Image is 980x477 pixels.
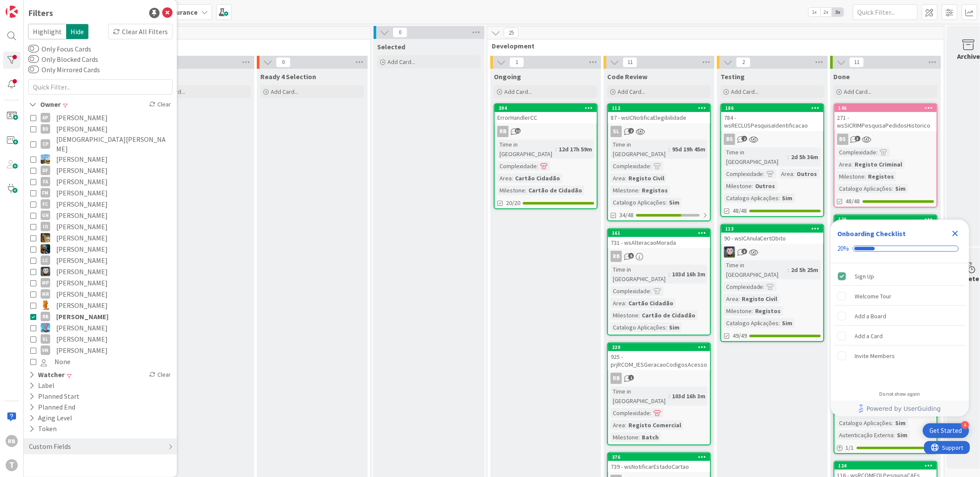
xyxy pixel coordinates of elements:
[388,58,415,66] span: Add Card...
[260,72,316,81] span: Ready 4 Selection
[880,391,920,397] div: Do not show again
[820,8,832,16] span: 2x
[608,104,710,112] div: 112
[41,256,50,265] div: LC
[839,216,937,222] div: 126
[56,134,170,154] span: [DEMOGRAPHIC_DATA][PERSON_NAME]
[30,176,170,187] button: FA [PERSON_NAME]
[894,430,895,440] span: :
[41,166,50,175] div: DF
[56,333,108,345] span: [PERSON_NAME]
[788,265,789,275] span: :
[276,57,291,67] span: 0
[56,112,108,123] span: [PERSON_NAME]
[611,311,638,320] div: Milestone
[30,198,170,210] button: FC [PERSON_NAME]
[666,323,667,332] span: :
[724,306,752,316] div: Milestone
[56,300,108,311] span: [PERSON_NAME]
[667,198,682,207] div: Sim
[795,169,820,179] div: Outros
[147,99,173,110] div: Clear
[28,55,39,64] button: Only Blocked Cards
[41,124,50,134] div: BS
[865,172,866,181] span: :
[724,260,788,279] div: Time in [GEOGRAPHIC_DATA]
[41,244,50,254] img: JC
[838,245,962,253] div: Checklist progress: 20%
[28,45,39,53] button: Only Focus Cards
[742,249,747,254] span: 3
[638,311,640,320] span: :
[835,112,937,131] div: 271 - wsSICRIMPesquisaPedidosHistorico
[724,147,788,166] div: Time in [GEOGRAPHIC_DATA]
[832,8,844,16] span: 3x
[855,351,895,361] div: Invite Members
[834,346,966,365] div: Invite Members is incomplete.
[753,306,783,316] div: Registos
[607,72,647,81] span: Code Review
[18,1,39,12] span: Support
[838,245,849,253] div: 20%
[608,237,710,248] div: 731 - wsAlteracaoMorada
[853,4,918,20] input: Quick Filter...
[724,282,763,291] div: Complexidade
[608,343,710,370] div: 220925 - prjRCOM_IESGeracaoCodigosAcesso
[497,186,525,195] div: Milestone
[650,161,651,171] span: :
[56,266,108,277] span: [PERSON_NAME]
[892,184,894,193] span: :
[724,134,735,145] div: BS
[28,423,58,434] div: Token
[28,79,173,95] input: Quick Filter...
[56,345,108,356] span: [PERSON_NAME]
[41,334,50,344] div: SL
[625,173,626,183] span: :
[837,134,849,145] div: BS
[41,323,50,333] img: SF
[789,265,821,275] div: 2d 5h 25m
[66,24,89,39] span: Hide
[30,300,170,311] button: RL [PERSON_NAME]
[628,375,634,381] span: 1
[721,134,823,145] div: BS
[56,311,109,322] span: [PERSON_NAME]
[495,104,597,112] div: 394
[30,333,170,345] button: SL [PERSON_NAME]
[733,206,747,215] span: 48/48
[867,403,941,414] span: Powered by UserGuiding
[835,462,937,470] div: 124
[855,311,887,321] div: Add a Board
[839,463,937,469] div: 124
[866,172,897,181] div: Registos
[56,243,108,255] span: [PERSON_NAME]
[41,233,50,243] img: JC
[670,269,708,279] div: 103d 16h 3m
[608,229,710,237] div: 161
[41,113,50,122] div: AP
[837,418,892,428] div: Catalogo Aplicações
[788,152,789,162] span: :
[56,232,108,243] span: [PERSON_NAME]
[725,105,823,111] div: 186
[849,57,864,67] span: 11
[32,42,360,50] span: Upstream
[41,346,50,355] div: VM
[670,391,708,401] div: 103d 16h 3m
[780,193,795,203] div: Sim
[838,228,906,239] div: Onboarding Checklist
[56,154,108,165] span: [PERSON_NAME]
[736,57,751,67] span: 2
[738,294,740,304] span: :
[147,369,173,380] div: Clear
[56,277,108,288] span: [PERSON_NAME]
[499,105,597,111] div: 394
[537,161,538,171] span: :
[41,188,50,198] div: FM
[855,271,874,282] div: Sign Up
[6,6,18,18] img: Visit kanbanzone.com
[41,139,50,149] div: CP
[794,169,795,179] span: :
[41,312,50,321] div: RB
[612,105,710,111] div: 112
